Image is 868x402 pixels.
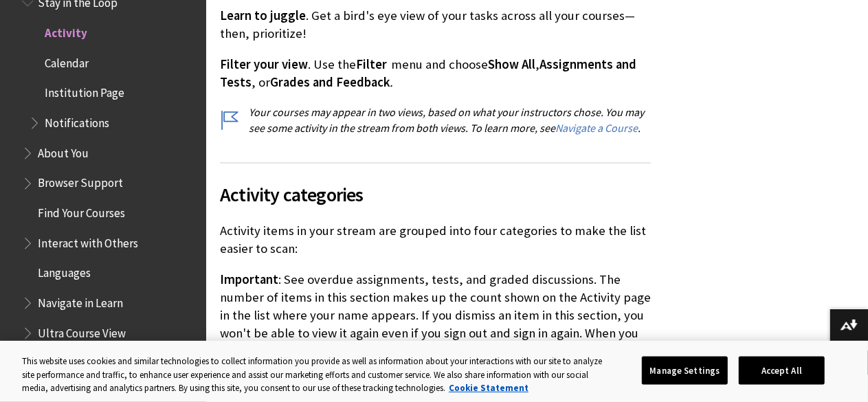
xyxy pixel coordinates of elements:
[45,111,109,130] span: Notifications
[220,7,651,43] p: . Get a bird's eye view of your tasks across all your courses—then, prioritize!
[220,56,308,72] span: Filter your view
[642,356,728,385] button: Manage Settings
[220,271,651,379] p: : See overdue assignments, tests, and graded discussions. The number of items in this section mak...
[220,271,278,287] span: Important
[270,74,390,90] span: Grades and Feedback
[45,52,89,70] span: Calendar
[220,56,651,91] p: . Use the menu and choose , , or
[38,262,91,280] span: Languages
[45,21,87,40] span: Activity
[390,74,393,90] span: .
[555,121,638,135] a: Navigate a Course
[449,382,528,394] a: More information about your privacy, opens in a new tab
[38,322,126,340] span: Ultra Course View
[38,172,123,190] span: Browser Support
[220,180,651,209] span: Activity categories
[38,232,138,250] span: Interact with Others
[488,56,535,72] span: Show All
[356,56,387,72] span: Filter
[38,291,123,310] span: Navigate in Learn
[739,356,825,385] button: Accept All
[45,82,124,100] span: Institution Page
[22,355,608,395] div: This website uses cookies and similar technologies to collect information you provide as well as ...
[220,8,306,23] span: Learn to juggle
[220,222,651,258] p: Activity items in your stream are grouped into four categories to make the list easier to scan:
[38,201,125,220] span: Find Your Courses
[38,142,89,160] span: About You
[220,104,651,135] p: Your courses may appear in two views, based on what your instructors chose. You may see some acti...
